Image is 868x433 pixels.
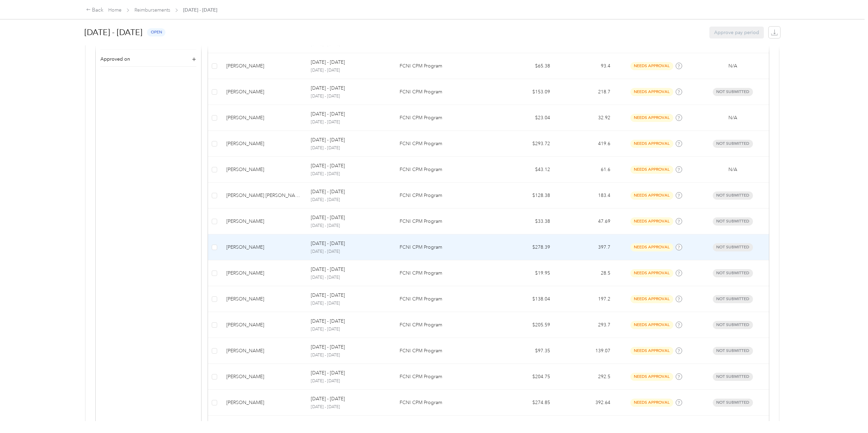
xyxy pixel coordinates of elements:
[394,157,495,183] td: FCNI CPM Program
[830,395,868,433] iframe: Everlance-gr Chat Button Frame
[630,373,673,381] span: needs approval
[630,217,673,225] span: needs approval
[556,234,616,260] td: 397.7
[495,390,556,416] td: $274.85
[108,7,122,13] a: Home
[630,191,673,199] span: needs approval
[400,192,489,199] p: FCNI CPM Program
[394,79,495,105] td: FCNI CPM Program
[495,364,556,390] td: $204.75
[311,188,345,196] p: [DATE] - [DATE]
[713,399,753,406] span: Not submitted
[556,105,616,131] td: 32.92
[556,390,616,416] td: 392.64
[311,110,345,118] p: [DATE] - [DATE]
[495,131,556,157] td: $293.72
[311,162,345,170] p: [DATE] - [DATE]
[311,84,345,92] p: [DATE] - [DATE]
[556,260,616,286] td: 28.5
[495,208,556,234] td: $33.38
[400,269,489,277] p: FCNI CPM Program
[713,88,753,96] span: Not submitted
[400,295,489,303] p: FCNI CPM Program
[311,343,345,351] p: [DATE] - [DATE]
[226,114,300,122] div: [PERSON_NAME]
[495,338,556,364] td: $97.35
[556,183,616,208] td: 183.4
[713,347,753,355] span: Not submitted
[311,318,345,325] p: [DATE] - [DATE]
[400,347,489,355] p: FCNI CPM Program
[630,243,673,251] span: needs approval
[713,140,753,148] span: Not submitted
[394,208,495,234] td: FCNI CPM Program
[495,105,556,131] td: $23.04
[311,145,389,151] p: [DATE] - [DATE]
[311,326,389,333] p: [DATE] - [DATE]
[630,269,673,277] span: needs approval
[713,269,753,277] span: Not submitted
[226,347,300,355] div: [PERSON_NAME]
[311,240,345,247] p: [DATE] - [DATE]
[311,395,345,403] p: [DATE] - [DATE]
[400,218,489,225] p: FCNI CPM Program
[226,399,300,406] div: [PERSON_NAME]
[556,312,616,338] td: 293.7
[696,157,769,183] td: N/A
[226,166,300,173] div: [PERSON_NAME]
[630,399,673,406] span: needs approval
[394,131,495,157] td: FCNI CPM Program
[713,321,753,329] span: Not submitted
[630,140,673,148] span: needs approval
[311,369,345,377] p: [DATE] - [DATE]
[630,166,673,173] span: needs approval
[630,347,673,355] span: needs approval
[311,197,389,203] p: [DATE] - [DATE]
[226,295,300,303] div: [PERSON_NAME]
[311,214,345,221] p: [DATE] - [DATE]
[495,234,556,260] td: $278.39
[84,24,142,41] h1: [DATE] - [DATE]
[400,62,489,70] p: FCNI CPM Program
[311,275,389,281] p: [DATE] - [DATE]
[226,373,300,381] div: [PERSON_NAME]
[556,208,616,234] td: 47.69
[495,183,556,208] td: $128.38
[713,191,753,199] span: Not submitted
[630,62,673,70] span: needs approval
[311,59,345,66] p: [DATE] - [DATE]
[226,192,300,199] div: [PERSON_NAME] [PERSON_NAME]
[226,244,300,251] div: [PERSON_NAME]
[696,105,769,131] td: N/A
[394,53,495,79] td: FCNI CPM Program
[400,88,489,96] p: FCNI CPM Program
[311,266,345,273] p: [DATE] - [DATE]
[394,312,495,338] td: FCNI CPM Program
[630,295,673,303] span: needs approval
[495,312,556,338] td: $205.59
[394,390,495,416] td: FCNI CPM Program
[713,217,753,225] span: Not submitted
[183,6,217,14] span: [DATE] - [DATE]
[556,286,616,312] td: 197.2
[400,244,489,251] p: FCNI CPM Program
[226,321,300,329] div: [PERSON_NAME]
[495,79,556,105] td: $153.09
[630,321,673,329] span: needs approval
[556,131,616,157] td: 419.6
[147,28,165,36] span: open
[86,6,104,14] div: Back
[100,56,130,63] span: Approved on
[556,364,616,390] td: 292.5
[311,292,345,299] p: [DATE] - [DATE]
[311,300,389,307] p: [DATE] - [DATE]
[556,79,616,105] td: 218.7
[226,62,300,70] div: [PERSON_NAME]
[556,338,616,364] td: 139.07
[400,166,489,173] p: FCNI CPM Program
[394,183,495,208] td: FCNI CPM Program
[226,269,300,277] div: [PERSON_NAME]
[713,243,753,251] span: Not submitted
[226,140,300,148] div: [PERSON_NAME]
[311,223,389,229] p: [DATE] - [DATE]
